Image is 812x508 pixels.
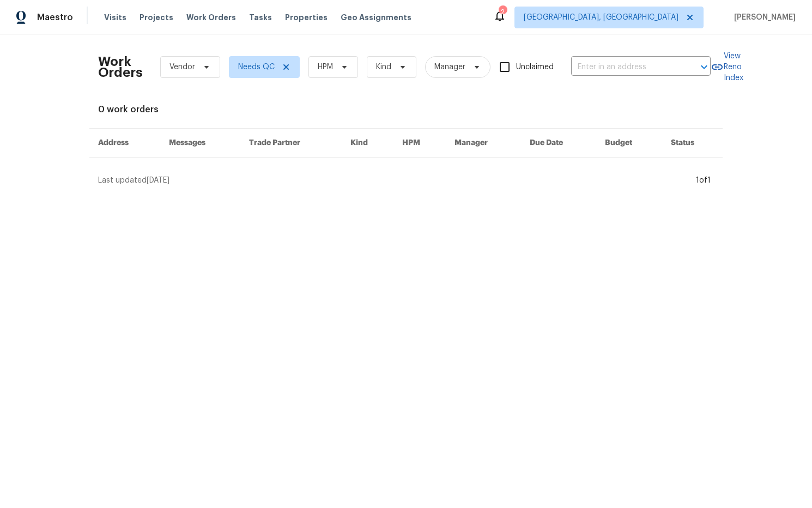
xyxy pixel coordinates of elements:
[104,12,126,23] span: Visits
[376,62,391,72] span: Kind
[434,62,465,72] span: Manager
[662,129,723,158] th: Status
[696,59,712,75] button: Open
[249,14,272,21] span: Tasks
[516,62,554,73] span: Unclaimed
[147,177,169,184] span: [DATE]
[98,175,693,186] div: Last updated
[318,62,333,72] span: HPM
[711,51,743,83] a: View Reno Index
[240,129,342,158] th: Trade Partner
[571,59,680,76] input: Enter in an address
[341,12,411,23] span: Geo Assignments
[499,7,506,17] div: 2
[596,129,662,158] th: Budget
[186,12,236,23] span: Work Orders
[160,129,240,158] th: Messages
[238,62,275,72] span: Needs QC
[98,56,143,78] h2: Work Orders
[89,129,160,158] th: Address
[285,12,328,23] span: Properties
[342,129,393,158] th: Kind
[521,129,596,158] th: Due Date
[393,129,446,158] th: HPM
[37,12,73,23] span: Maestro
[98,104,714,115] div: 0 work orders
[140,12,173,23] span: Projects
[696,175,711,186] div: 1 of 1
[446,129,521,158] th: Manager
[524,12,678,23] span: [GEOGRAPHIC_DATA], [GEOGRAPHIC_DATA]
[730,12,796,23] span: [PERSON_NAME]
[169,62,195,72] span: Vendor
